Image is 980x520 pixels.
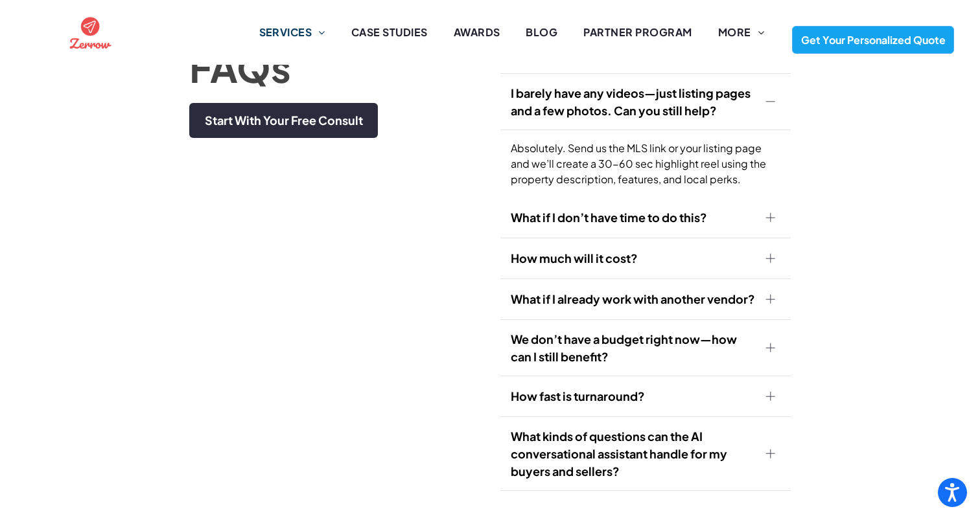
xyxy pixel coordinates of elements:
span: FAQs [189,43,291,91]
span: We don’t have a budget right now—how can I still benefit? [511,330,756,365]
span: How much will it cost? [511,249,756,267]
span: Start With Your Free Consult [200,106,367,134]
span: What if I already work with another vendor? [511,290,756,308]
img: the logo for zernow is a red circle with an airplane in it . [67,10,113,56]
a: Get Your Personalized Quote [792,26,954,54]
span: What if I don’t have time to do this? [511,209,756,226]
a: Start With Your Free Consult [189,103,378,138]
a: PARTNER PROGRAM [570,25,705,40]
span: How fast is turnaround? [511,387,756,405]
p: Absolutely. Send us the MLS link or your listing page and we’ll create a 30-60 sec highlight reel... [511,141,780,187]
a: BLOG [513,25,570,40]
a: SERVICES [246,25,338,40]
a: AWARDS [441,25,513,40]
span: What kinds of questions can the AI conversational assistant handle for my buyers and sellers? [511,427,756,480]
span: I barely have any videos—just listing pages and a few photos. Can you still help? [511,84,756,119]
a: MORE [705,25,777,40]
a: CASE STUDIES [338,25,441,40]
span: Get Your Personalized Quote [797,27,950,53]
